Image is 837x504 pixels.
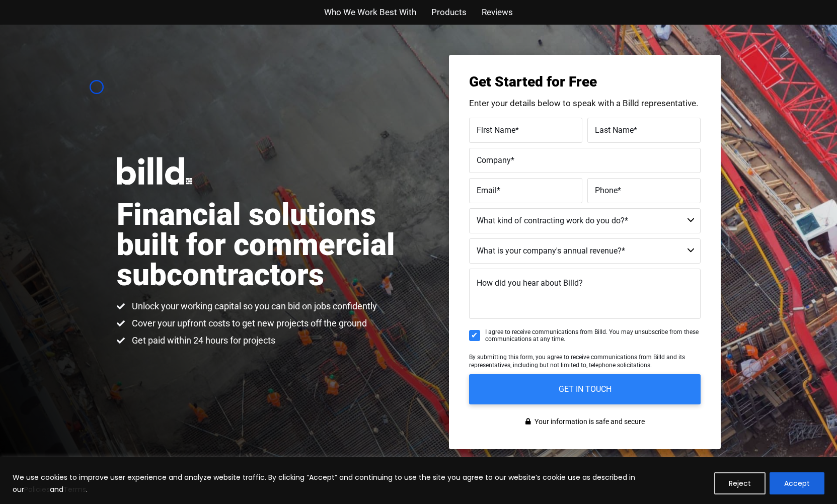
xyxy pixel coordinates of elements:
[482,5,513,20] a: Reviews
[595,185,618,195] span: Phone
[469,354,685,369] span: By submitting this form, you agree to receive communications from Billd and its representatives, ...
[477,125,515,134] span: First Name
[129,334,275,347] span: Get paid within 24 hours for projects
[532,414,645,429] span: Your information is safe and secure
[469,99,701,108] p: Enter your details below to speak with a Billd representative.
[477,155,511,164] span: Company
[469,374,701,404] input: GET IN TOUCH
[595,125,634,134] span: Last Name
[129,300,377,312] span: Unlock your working capital so you can bid on jobs confidently
[469,330,480,341] input: I agree to receive communications from Billd. You may unsubscribe from these communications at an...
[117,200,419,290] h1: Financial solutions built for commercial subcontractors
[477,278,583,288] span: How did you hear about Billd?
[129,317,367,329] span: Cover your upfront costs to get new projects off the ground
[431,5,467,20] a: Products
[477,185,497,195] span: Email
[485,328,701,343] span: I agree to receive communications from Billd. You may unsubscribe from these communications at an...
[714,472,766,494] button: Reject
[770,472,824,494] button: Accept
[469,75,701,89] h3: Get Started for Free
[13,471,707,495] p: We use cookies to improve user experience and analyze website traffic. By clicking “Accept” and c...
[63,484,86,494] a: Terms
[24,484,50,494] a: Policies
[324,5,416,20] a: Who We Work Best With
